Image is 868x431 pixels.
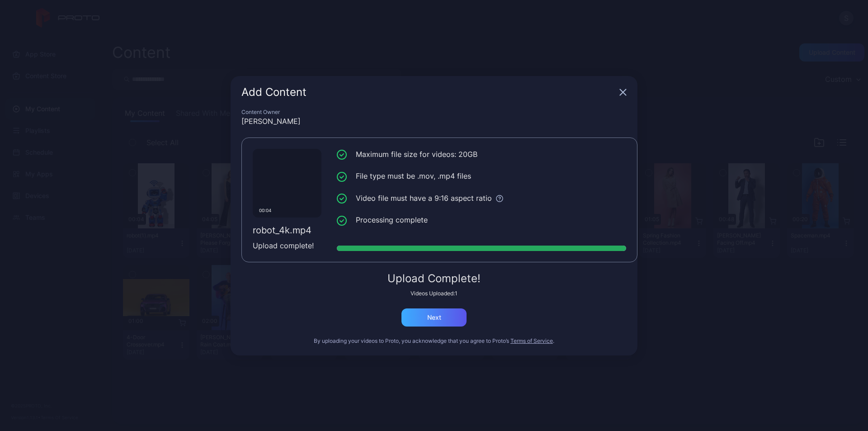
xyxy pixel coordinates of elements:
[241,290,627,297] div: Videos Uploaded: 1
[401,308,467,327] button: Next
[337,171,626,182] li: File type must be .mov, .mp4 files
[253,240,321,251] div: Upload complete!
[510,337,553,345] button: Terms of Service
[253,225,321,236] div: robot_4k.mp4
[337,149,626,160] li: Maximum file size for videos: 20GB
[337,214,626,226] li: Processing complete
[337,193,626,204] li: Video file must have a 9:16 aspect ratio
[241,337,627,345] div: By uploading your videos to Proto, you acknowledge that you agree to Proto’s .
[241,273,627,284] div: Upload Complete!
[241,87,616,98] div: Add Content
[255,206,274,215] div: 00:04
[241,109,627,116] div: Content Owner
[427,314,441,321] div: Next
[241,116,627,127] div: [PERSON_NAME]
